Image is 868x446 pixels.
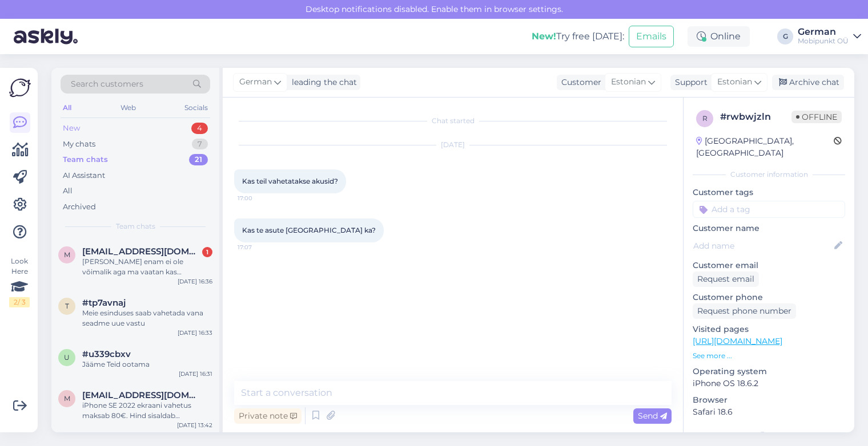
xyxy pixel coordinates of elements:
div: Private note [234,408,302,424]
p: Customer email [693,260,845,271]
span: madis.siim@gmail.com [82,390,201,400]
p: See more ... [693,351,845,361]
span: Team chats [116,221,155,232]
div: 7 [192,139,208,150]
span: m [64,394,70,403]
a: [URL][DOMAIN_NAME] [693,336,782,346]
p: Safari 18.6 [693,406,845,418]
img: Askly Logo [9,77,31,99]
div: Extra [693,429,845,440]
input: Add name [693,240,832,252]
span: 17:00 [238,194,280,202]
div: My chats [63,139,95,150]
div: Archived [63,201,96,213]
div: Socials [182,100,210,115]
div: [GEOGRAPHIC_DATA], [GEOGRAPHIC_DATA] [696,135,834,159]
div: [DATE] 16:31 [179,370,212,378]
div: Mobipunkt OÜ [798,37,849,46]
span: t [65,302,69,310]
div: Request email [693,271,759,287]
span: Offline [791,111,842,123]
div: Online [688,26,750,47]
span: Send [638,411,667,421]
div: [DATE] 16:36 [178,277,212,286]
div: 2 / 3 [9,297,30,307]
div: [DATE] 16:33 [178,329,212,337]
span: m [64,250,70,259]
p: Customer tags [693,186,845,198]
p: Customer phone [693,291,845,303]
p: iPhone OS 18.6.2 [693,378,845,390]
div: Archive chat [772,75,844,90]
p: Visited pages [693,323,845,335]
div: Customer information [693,169,845,180]
div: iPhone SE 2022 ekraani vahetus maksab 80€. Hind sisaldab [PERSON_NAME] varuosa [82,400,212,421]
div: All [61,100,74,115]
div: Support [670,76,708,88]
div: Chat started [234,116,672,126]
span: Estonian [611,76,646,88]
p: Customer name [693,222,845,234]
span: German [239,76,272,88]
p: Browser [693,394,845,406]
span: Estonian [717,76,752,88]
div: leading the chat [287,76,357,88]
div: 1 [202,247,212,257]
div: AI Assistant [63,170,105,181]
input: Add a tag [693,201,845,218]
p: Operating system [693,366,845,378]
a: GermanMobipunkt OÜ [798,27,861,46]
div: 4 [191,123,208,134]
b: New! [532,31,556,42]
div: Meie esinduses saab vahetada vana seadme uue vastu [82,308,212,329]
span: 17:07 [238,243,280,252]
div: [DATE] [234,140,672,150]
span: Kas te asute [GEOGRAPHIC_DATA] ka? [242,226,376,234]
div: Try free [DATE]: [532,30,624,43]
span: Kas teil vahetatakse akusid? [242,177,338,185]
div: [DATE] 13:42 [177,421,212,429]
span: u [64,353,70,362]
div: Web [118,100,138,115]
div: Team chats [63,154,108,165]
div: New [63,123,80,134]
span: Search customers [71,78,143,90]
span: mirjam.laks@gmail.com [82,246,201,257]
div: [PERSON_NAME] enam ei ole võimalik aga ma vaatan kas [PERSON_NAME] öösel laeb täis kui ei lae sii... [82,257,212,277]
div: All [63,185,73,197]
div: G [777,29,793,44]
div: Request phone number [693,303,796,319]
div: Customer [557,76,601,88]
button: Emails [629,26,674,47]
div: # rwbwjzln [720,110,791,124]
span: #tp7avnaj [82,298,126,308]
div: Jääme Teid ootama [82,359,212,370]
div: 21 [189,154,208,165]
span: r [702,114,708,123]
div: German [798,27,849,37]
div: Look Here [9,256,30,307]
span: #u339cbxv [82,349,131,359]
